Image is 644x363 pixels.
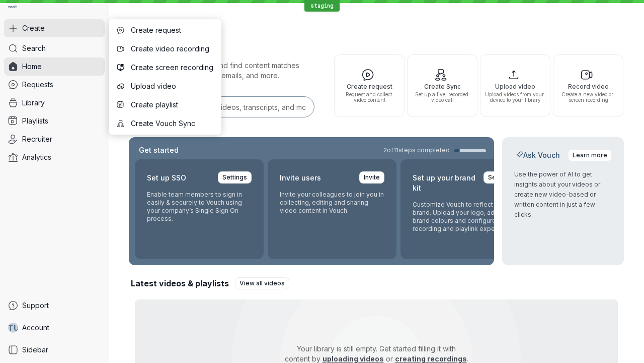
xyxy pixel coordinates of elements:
[129,60,316,81] p: Search for any keywords and find content matches through transcriptions, user emails, and more.
[383,146,450,154] span: 2 of 11 steps completed
[4,148,105,166] a: Analytics
[137,145,181,155] h2: Get started
[147,171,186,185] h2: Set up SSO
[131,278,229,289] h2: Latest videos & playlists
[22,80,53,90] span: Requests
[131,44,213,54] span: Create video recording
[111,21,219,39] button: Create request
[4,94,105,112] a: Library
[280,191,384,215] p: Invite your colleagues to join you in collecting, editing and sharing video content in Vouch.
[364,172,380,183] span: Invite
[568,149,612,161] a: Learn more
[553,54,623,117] button: Record videoCreate a new video or screen recording
[131,100,213,110] span: Create playlist
[334,54,405,117] button: Create requestRequest and collect video content
[557,83,619,90] span: Record video
[22,323,49,333] span: Account
[131,25,213,35] span: Create request
[485,92,546,103] span: Upload videos from your device to your library
[407,54,477,117] button: Create SyncSet up a live, recorded video call
[111,40,219,58] button: Create video recording
[22,300,49,311] span: Support
[131,81,213,91] span: Upload video
[22,152,51,162] span: Analytics
[4,319,105,337] a: TUAccount
[488,172,513,183] span: Settings
[557,92,619,103] span: Create a new video or screen recording
[412,92,473,103] span: Set up a live, recorded video call
[413,171,477,195] h2: Set up your brand kit
[147,191,252,223] p: Enable team members to sign in easily & securely to Vouch using your company’s Single Sign On pro...
[514,169,612,220] p: Use the power of AI to get insights about your videos or create new video-based or written conten...
[4,130,105,148] a: Recruiter
[412,83,473,90] span: Create Sync
[111,114,219,133] button: Create Vouch Sync
[484,171,517,184] a: Settings
[4,341,105,359] a: Sidebar
[413,201,517,233] p: Customize Vouch to reflect your brand. Upload your logo, adjust brand colours and configure the r...
[14,323,19,333] span: U
[339,92,400,103] span: Request and collect video content
[111,58,219,77] button: Create screen recording
[4,19,105,37] button: Create
[22,345,48,355] span: Sidebar
[131,63,213,73] span: Create screen recording
[480,54,550,117] button: Upload videoUpload videos from your device to your library
[359,171,384,184] a: Invite
[485,83,546,90] span: Upload video
[218,171,252,184] a: Settings
[239,278,285,288] span: View all videos
[4,39,105,57] a: Search
[22,116,48,126] span: Playlists
[323,354,384,363] a: uploading videos
[339,83,400,90] span: Create request
[22,98,45,108] span: Library
[573,150,607,160] span: Learn more
[4,76,105,94] a: Requests
[22,62,42,72] span: Home
[222,172,247,183] span: Settings
[235,277,289,289] a: View all videos
[395,354,467,363] a: creating recordings
[4,57,105,76] a: Home
[129,20,624,48] h1: Hi, Test!
[22,23,45,33] span: Create
[111,77,219,95] button: Upload video
[4,296,105,315] a: Support
[4,4,21,11] a: Go to homepage
[111,96,219,114] button: Create playlist
[8,323,14,333] span: T
[514,150,562,160] h2: Ask Vouch
[131,118,213,129] span: Create Vouch Sync
[4,112,105,130] a: Playlists
[22,43,46,53] span: Search
[383,146,486,154] a: 2of11steps completed
[22,134,52,144] span: Recruiter
[280,171,321,185] h2: Invite users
